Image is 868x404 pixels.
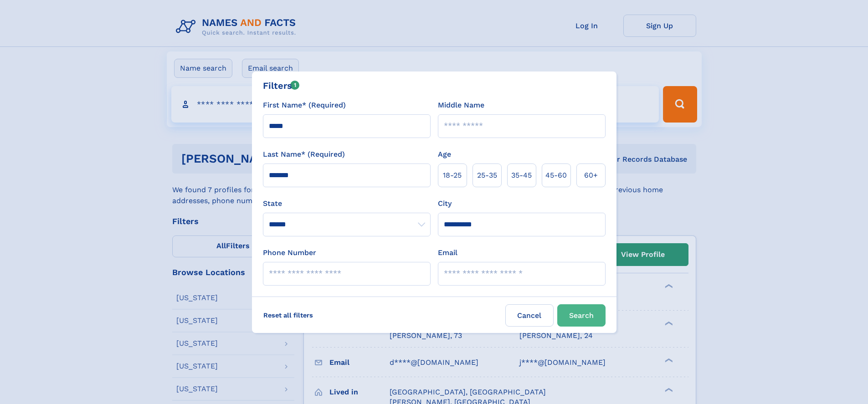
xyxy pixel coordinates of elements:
label: Middle Name [438,100,484,111]
span: 60+ [584,170,598,181]
button: Search [557,304,606,327]
label: Email [438,247,457,258]
span: 25‑35 [477,170,497,181]
span: 45‑60 [545,170,567,181]
span: 18‑25 [443,170,462,181]
label: Age [438,149,451,160]
label: First Name* (Required) [263,100,346,111]
label: Last Name* (Required) [263,149,345,160]
label: Phone Number [263,247,316,258]
label: Reset all filters [257,304,319,326]
span: 35‑45 [511,170,532,181]
label: City [438,198,452,209]
label: Cancel [505,304,554,327]
label: State [263,198,431,209]
div: Filters [263,79,300,92]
